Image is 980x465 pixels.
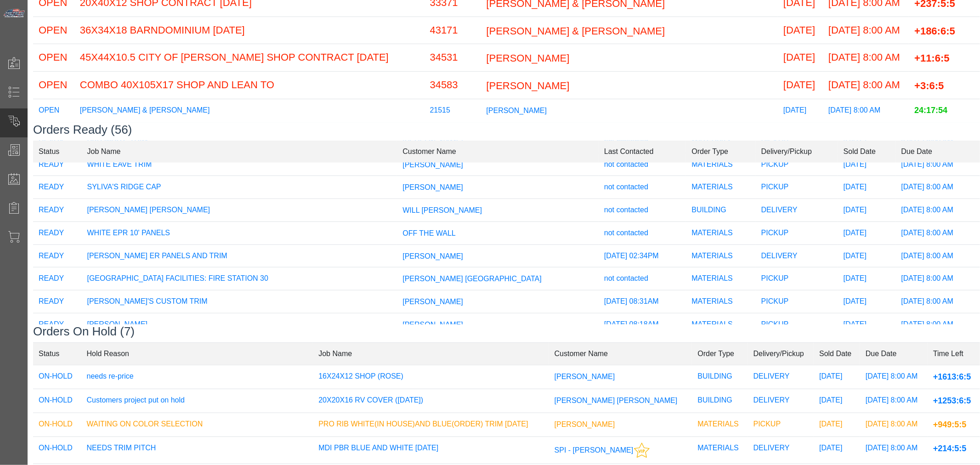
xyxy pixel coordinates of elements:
[634,442,650,458] img: This customer should be prioritized
[33,221,82,244] td: READY
[74,99,425,123] td: [PERSON_NAME] & [PERSON_NAME]
[914,25,955,36] span: +186:6:5
[425,99,481,123] td: 21515
[82,140,397,163] td: Job Name
[599,199,686,222] td: not contacted
[402,206,482,214] span: WILL [PERSON_NAME]
[402,298,463,306] span: [PERSON_NAME]
[82,153,397,176] td: WHITE EAVE TRIM
[402,321,463,329] span: [PERSON_NAME]
[756,221,838,244] td: PICKUP
[933,420,967,429] span: +949:5:5
[823,72,909,99] td: [DATE] 8:00 AM
[82,313,397,336] td: [PERSON_NAME]
[814,437,860,464] td: [DATE]
[692,343,748,365] td: Order Type
[756,267,838,290] td: PICKUP
[778,17,823,44] td: [DATE]
[748,437,814,464] td: DELIVERY
[599,221,686,244] td: not contacted
[33,389,81,413] td: ON-HOLD
[896,244,980,267] td: [DATE] 8:00 AM
[686,313,755,336] td: MATERIALS
[933,396,971,405] span: +1253:6:5
[692,437,748,464] td: MATERIALS
[838,176,896,199] td: [DATE]
[487,25,665,36] span: [PERSON_NAME] & [PERSON_NAME]
[33,17,74,44] td: OPEN
[402,160,463,168] span: [PERSON_NAME]
[425,44,481,72] td: 34531
[686,244,755,267] td: MATERIALS
[933,444,967,453] span: +214:5:5
[896,176,980,199] td: [DATE] 8:00 AM
[823,44,909,72] td: [DATE] 8:00 AM
[896,267,980,290] td: [DATE] 8:00 AM
[33,413,81,437] td: ON-HOLD
[555,446,634,454] span: SPI - [PERSON_NAME]
[33,324,980,339] h3: Orders On Hold (7)
[838,199,896,222] td: [DATE]
[896,290,980,313] td: [DATE] 8:00 AM
[686,199,755,222] td: BUILDING
[33,99,74,123] td: OPEN
[756,153,838,176] td: PICKUP
[838,290,896,313] td: [DATE]
[74,17,425,44] td: 36X34X18 BARNDOMINIUM [DATE]
[33,140,82,163] td: Status
[313,365,549,389] td: 16X24X12 SHOP (ROSE)
[33,199,82,222] td: READY
[860,365,928,389] td: [DATE] 8:00 AM
[823,17,909,44] td: [DATE] 8:00 AM
[778,99,823,123] td: [DATE]
[487,106,547,114] span: [PERSON_NAME]
[402,183,463,191] span: [PERSON_NAME]
[33,72,74,99] td: OPEN
[814,389,860,413] td: [DATE]
[778,44,823,72] td: [DATE]
[860,437,928,464] td: [DATE] 8:00 AM
[82,267,397,290] td: [GEOGRAPHIC_DATA] FACILITIES: FIRE STATION 30
[313,343,549,365] td: Job Name
[555,420,615,428] span: [PERSON_NAME]
[692,365,748,389] td: BUILDING
[756,140,838,163] td: Delivery/Pickup
[3,8,26,18] img: Metals Direct Inc Logo
[896,313,980,336] td: [DATE] 8:00 AM
[402,229,456,237] span: OFF THE WALL
[33,123,980,137] h3: Orders Ready (56)
[692,389,748,413] td: BUILDING
[838,267,896,290] td: [DATE]
[82,176,397,199] td: SYLIVA'S RIDGE CAP
[748,365,814,389] td: DELIVERY
[33,153,82,176] td: READY
[896,153,980,176] td: [DATE] 8:00 AM
[686,153,755,176] td: MATERIALS
[748,413,814,437] td: PICKUP
[555,373,615,380] span: [PERSON_NAME]
[756,290,838,313] td: PICKUP
[487,80,570,91] span: [PERSON_NAME]
[599,267,686,290] td: not contacted
[756,199,838,222] td: DELIVERY
[838,313,896,336] td: [DATE]
[82,221,397,244] td: WHITE EPR 10' PANELS
[402,275,542,283] span: [PERSON_NAME] [GEOGRAPHIC_DATA]
[838,221,896,244] td: [DATE]
[33,244,82,267] td: READY
[425,17,481,44] td: 43171
[860,389,928,413] td: [DATE] 8:00 AM
[33,437,81,464] td: ON-HOLD
[555,397,678,404] span: [PERSON_NAME] [PERSON_NAME]
[81,389,313,413] td: Customers project put on hold
[860,343,928,365] td: Due Date
[82,290,397,313] td: [PERSON_NAME]'S CUSTOM TRIM
[425,72,481,99] td: 34583
[814,365,860,389] td: [DATE]
[686,290,755,313] td: MATERIALS
[823,99,909,123] td: [DATE] 8:00 AM
[82,244,397,267] td: [PERSON_NAME] ER PANELS AND TRIM
[838,244,896,267] td: [DATE]
[81,343,313,365] td: Hold Reason
[397,140,599,163] td: Customer Name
